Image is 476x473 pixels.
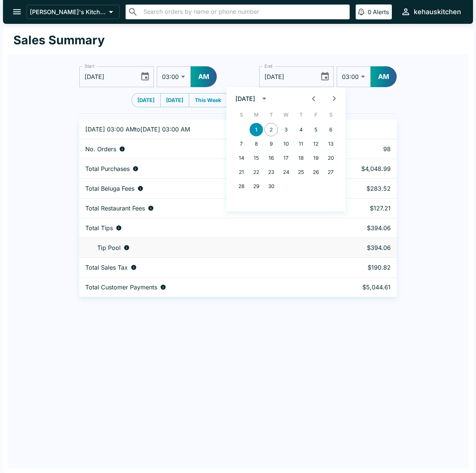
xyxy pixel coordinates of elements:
[141,7,346,17] input: Search orders by name or phone number
[294,123,308,136] button: 4
[85,244,308,251] div: Tips unclaimed by a waiter
[85,165,130,172] p: Total Purchases
[85,63,94,69] label: Start
[373,8,389,16] p: Alerts
[85,185,308,192] div: Fees paid by diners to Beluga
[264,151,278,165] button: 16
[250,151,263,165] button: 15
[368,8,371,16] p: 0
[85,283,308,291] div: Total amount paid for orders by diners
[7,2,26,21] button: open drawer
[279,123,293,136] button: 3
[307,92,320,105] button: Previous month
[320,224,391,232] p: $394.06
[317,69,333,85] button: Choose date, selected date is Sep 1, 2025
[264,123,278,136] button: 2
[324,165,337,179] button: 27
[85,283,157,291] p: Total Customer Payments
[309,137,323,150] button: 12
[294,107,308,122] span: Thursday
[320,283,391,291] p: $5,044.61
[320,145,391,153] p: 98
[324,137,337,150] button: 13
[320,244,391,251] p: $394.06
[264,180,278,193] button: 30
[85,264,128,271] p: Total Sales Tax
[309,151,323,165] button: 19
[79,66,134,87] input: mm/dd/yyyy
[85,264,308,271] div: Sales tax paid by diners
[279,137,293,150] button: 10
[264,137,278,150] button: 9
[13,33,105,48] h1: Sales Summary
[279,151,293,165] button: 17
[309,123,323,136] button: 5
[324,151,337,165] button: 20
[250,180,263,193] button: 29
[85,185,134,192] p: Total Beluga Fees
[398,4,464,20] button: kehauskitchen
[320,204,391,212] p: $127.21
[309,165,323,179] button: 26
[264,107,278,122] span: Tuesday
[294,137,308,150] button: 11
[235,95,255,102] div: [DATE]
[279,165,293,179] button: 24
[320,185,391,192] p: $283.52
[320,165,391,172] p: $4,048.99
[320,264,391,271] p: $190.82
[235,137,248,150] button: 7
[235,165,248,179] button: 21
[294,151,308,165] button: 18
[235,151,248,165] button: 14
[371,66,397,87] button: AM
[327,92,341,105] button: Next month
[85,165,308,172] div: Aggregate order subtotals
[250,123,263,136] button: 1
[85,224,308,232] div: Combined individual and pooled tips
[257,92,271,105] button: calendar view is open, switch to year view
[30,8,106,16] p: [PERSON_NAME]'s Kitchen
[85,145,116,153] p: No. Orders
[85,126,308,133] p: [DATE] 03:00 AM to [DATE] 03:00 AM
[414,7,461,16] div: kehauskitchen
[85,204,308,212] div: Fees paid by diners to restaurant
[85,204,145,212] p: Total Restaurant Fees
[26,5,120,19] button: [PERSON_NAME]'s Kitchen
[279,107,293,122] span: Wednesday
[235,107,248,122] span: Sunday
[85,145,308,153] div: Number of orders placed
[235,180,248,193] button: 28
[264,165,278,179] button: 23
[189,93,227,107] button: This Week
[250,107,263,122] span: Monday
[250,165,263,179] button: 22
[137,69,153,85] button: Choose date, selected date is Aug 1, 2025
[309,107,323,122] span: Friday
[324,123,337,136] button: 6
[85,224,113,232] p: Total Tips
[131,93,161,107] button: [DATE]
[160,93,189,107] button: [DATE]
[259,66,314,87] input: mm/dd/yyyy
[264,63,273,69] label: End
[324,107,337,122] span: Saturday
[294,165,308,179] button: 25
[97,244,121,251] p: Tip Pool
[250,137,263,150] button: 8
[191,66,217,87] button: AM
